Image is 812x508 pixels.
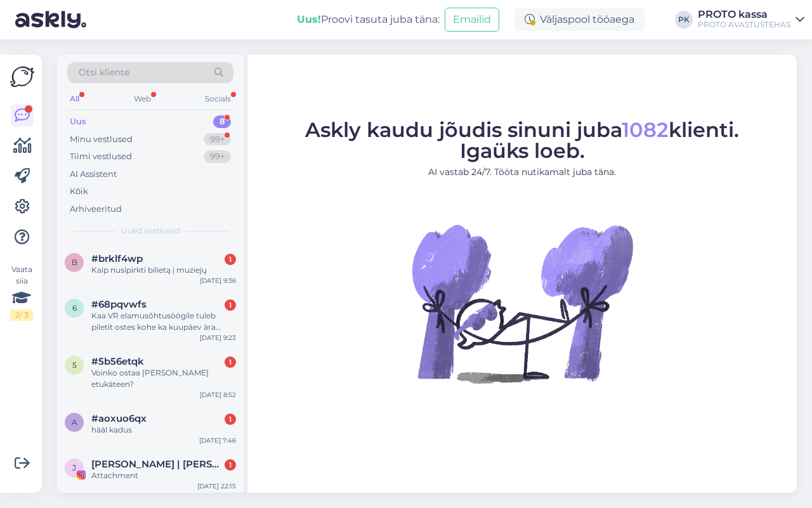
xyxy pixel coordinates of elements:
div: PK [675,11,693,29]
span: #aoxuo6qx [91,413,147,424]
div: [DATE] 8:52 [200,390,236,400]
div: Kaa VR elamusõhtusöögile tuleb piletit ostes kohe ka kuupäev ära valida? Sooviks teha kingituse, ... [91,310,236,333]
div: All [67,91,82,107]
div: AI Assistent [70,168,117,181]
a: PROTO kassaPROTO AVASTUSTEHAS [698,10,804,30]
span: b [72,257,77,267]
div: 99+ [204,133,231,146]
span: Jenny | Nunu-Reist.at 🌍 | Reisen mit Baby und Kind [91,459,223,470]
div: Proovi tasuta juba täna: [297,12,440,27]
span: #brklf4wp [91,253,143,264]
div: Attachment [91,470,236,481]
div: Minu vestlused [70,133,133,146]
div: PROTO kassa [698,10,790,20]
div: [DATE] 7:46 [199,436,236,445]
span: 6 [72,303,77,313]
div: Kaip nusipirkti bilietą į muziejų [91,264,236,276]
div: 1 [225,459,236,471]
span: a [72,417,77,427]
span: Askly kaudu jõudis sinuni juba klienti. Igaüks loeb. [305,117,739,163]
button: Emailid [445,8,499,32]
span: Otsi kliente [79,66,129,79]
div: PROTO AVASTUSTEHAS [698,20,790,30]
span: #5b56etqk [91,356,144,367]
div: Väljaspool tööaega [514,8,645,31]
div: Tiimi vestlused [70,150,132,163]
div: Vaata siia [10,264,33,321]
p: AI vastab 24/7. Tööta nutikamalt juba täna. [305,166,739,179]
div: 2 / 3 [10,309,33,321]
b: Uus! [297,13,321,25]
div: [DATE] 22:15 [197,481,236,491]
div: [DATE] 9:36 [200,276,236,285]
div: 1 [225,299,236,311]
div: Socials [202,91,233,107]
div: Kõik [70,185,88,198]
img: Askly Logo [10,65,34,89]
div: Web [131,91,154,107]
div: hääl kadus [91,424,236,436]
div: [DATE] 9:23 [200,333,236,342]
span: J [72,463,76,472]
span: Uued vestlused [121,225,180,237]
div: 1 [225,254,236,265]
div: Uus [70,115,86,128]
div: 1 [225,356,236,368]
div: Voinko ostaa [PERSON_NAME] etukäteen? [91,367,236,390]
span: 5 [72,360,77,370]
div: 1 [225,414,236,425]
span: 1082 [622,117,669,142]
img: No Chat active [408,189,636,417]
div: 99+ [204,150,231,163]
div: Arhiveeritud [70,203,122,216]
div: 8 [213,115,231,128]
span: #68pqvwfs [91,299,147,310]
